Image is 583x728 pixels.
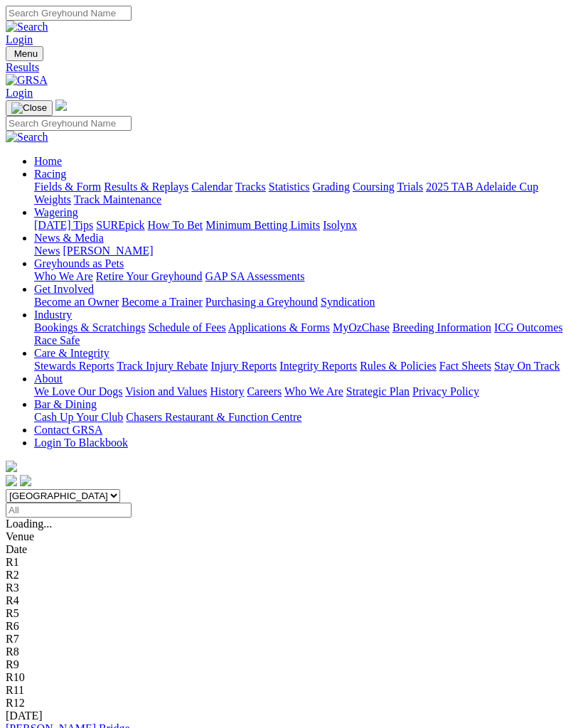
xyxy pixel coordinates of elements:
a: Race Safe [34,334,80,346]
div: R10 [6,671,577,684]
a: Retire Your Greyhound [96,270,203,282]
a: Care & Integrity [34,347,109,359]
div: Bar & Dining [34,411,577,424]
a: Purchasing a Greyhound [205,296,318,308]
a: Greyhounds as Pets [34,257,124,269]
div: R12 [6,697,577,710]
a: Who We Are [284,385,343,397]
img: facebook.svg [6,475,17,486]
a: Cash Up Your Club [34,411,123,423]
div: R7 [6,633,577,646]
div: R1 [6,556,577,569]
a: Contact GRSA [34,424,102,436]
a: Privacy Policy [412,385,479,397]
a: Careers [247,385,282,397]
a: Coursing [353,181,395,193]
input: Search [6,6,132,21]
a: Who We Are [34,270,93,282]
img: Search [6,131,48,144]
a: Wagering [34,206,78,218]
a: Bookings & Scratchings [34,321,145,333]
div: News & Media [34,245,577,257]
a: Become an Owner [34,296,119,308]
a: [PERSON_NAME] [63,245,153,257]
div: About [34,385,577,398]
a: News & Media [34,232,104,244]
div: R5 [6,607,577,620]
a: Racing [34,168,66,180]
input: Select date [6,503,132,518]
img: GRSA [6,74,48,87]
a: GAP SA Assessments [205,270,305,282]
a: Tracks [235,181,266,193]
img: logo-grsa-white.png [6,461,17,472]
a: 2025 TAB Adelaide Cup [426,181,538,193]
a: Weights [34,193,71,205]
a: Isolynx [323,219,357,231]
a: SUREpick [96,219,144,231]
a: Stewards Reports [34,360,114,372]
div: R11 [6,684,577,697]
a: Industry [34,309,72,321]
img: Close [11,102,47,114]
a: Integrity Reports [279,360,357,372]
a: Track Maintenance [74,193,161,205]
a: Schedule of Fees [148,321,225,333]
div: R3 [6,582,577,594]
div: Racing [34,181,577,206]
a: Vision and Values [125,385,207,397]
button: Toggle navigation [6,46,43,61]
a: Track Injury Rebate [117,360,208,372]
div: Care & Integrity [34,360,577,373]
div: Greyhounds as Pets [34,270,577,283]
a: MyOzChase [333,321,390,333]
a: About [34,373,63,385]
div: R6 [6,620,577,633]
a: Minimum Betting Limits [205,219,320,231]
div: R9 [6,658,577,671]
a: Syndication [321,296,375,308]
a: Bar & Dining [34,398,97,410]
span: Menu [14,48,38,59]
a: Injury Reports [210,360,277,372]
a: History [210,385,244,397]
a: Trials [397,181,423,193]
input: Search [6,116,132,131]
a: Become a Trainer [122,296,203,308]
span: Loading... [6,518,52,530]
a: Rules & Policies [360,360,437,372]
div: Get Involved [34,296,577,309]
a: Chasers Restaurant & Function Centre [126,411,301,423]
a: Login [6,87,33,99]
button: Toggle navigation [6,100,53,116]
a: ICG Outcomes [494,321,562,333]
a: Grading [313,181,350,193]
div: R4 [6,594,577,607]
a: We Love Our Dogs [34,385,122,397]
a: Results [6,61,577,74]
a: Applications & Forms [228,321,330,333]
a: Fact Sheets [439,360,491,372]
div: Date [6,543,577,556]
div: Wagering [34,219,577,232]
a: Breeding Information [392,321,491,333]
a: Login To Blackbook [34,437,128,449]
div: R2 [6,569,577,582]
a: Strategic Plan [346,385,410,397]
a: Login [6,33,33,45]
div: Venue [6,530,577,543]
img: Search [6,21,48,33]
a: How To Bet [148,219,203,231]
div: [DATE] [6,710,577,722]
a: Fields & Form [34,181,101,193]
a: [DATE] Tips [34,219,93,231]
a: Statistics [269,181,310,193]
a: Home [34,155,62,167]
div: R8 [6,646,577,658]
div: Industry [34,321,577,347]
a: Stay On Track [494,360,560,372]
a: News [34,245,60,257]
a: Get Involved [34,283,94,295]
img: logo-grsa-white.png [55,100,67,111]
